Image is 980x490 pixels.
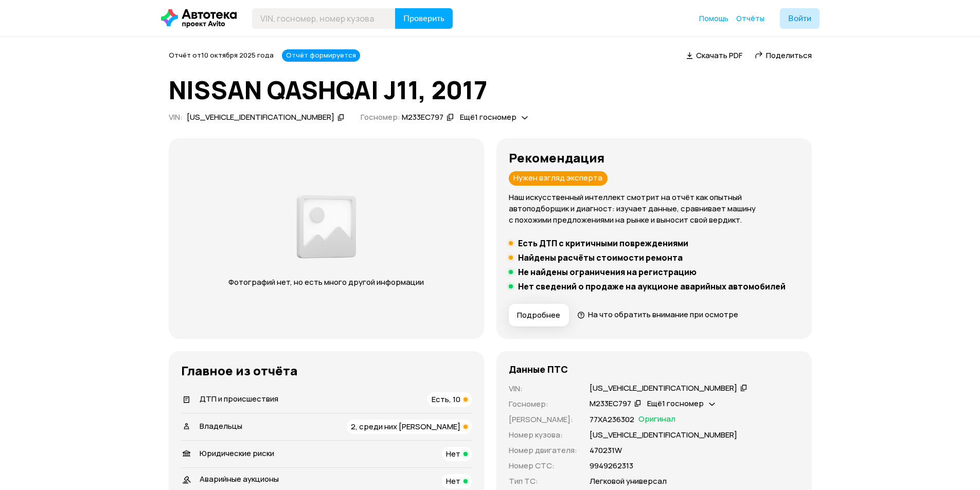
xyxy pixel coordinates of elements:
div: М233ЕС797 [402,112,443,123]
button: Войти [780,8,819,29]
p: Легковой универсал [590,476,667,487]
h4: Данные ПТС [509,364,568,375]
input: VIN, госномер, номер кузова [252,8,396,29]
p: [US_VEHICLE_IDENTIFICATION_NUMBER] [590,429,737,441]
span: VIN : [169,112,183,122]
p: 9949262313 [590,460,633,471]
h5: Есть ДТП с критичными повреждениями [518,238,688,248]
a: Отчёты [736,13,764,24]
p: [PERSON_NAME] : [509,414,577,425]
h5: Не найдены ограничения на регистрацию [518,267,697,277]
span: 2, среди них [PERSON_NAME] [351,421,460,432]
p: 77ХА236302 [590,414,634,425]
a: На что обратить внимание при осмотре [577,309,739,320]
span: На что обратить внимание при осмотре [588,309,738,320]
span: Есть, 10 [432,394,460,405]
h5: Найдены расчёты стоимости ремонта [518,252,683,263]
span: Юридические риски [200,448,274,459]
span: Поделиться [766,50,812,61]
h1: NISSAN QASHQAI J11, 2017 [169,76,812,104]
div: [US_VEHICLE_IDENTIFICATION_NUMBER] [590,383,737,394]
span: Проверить [403,14,444,23]
span: ДТП и происшествия [200,393,278,404]
img: 2a3f492e8892fc00.png [294,189,359,264]
span: Госномер: [361,112,400,122]
div: Отчёт формируется [282,49,360,62]
span: Ещё 1 госномер [460,112,516,122]
span: Нет [446,476,460,486]
span: Аварийные аукционы [200,474,279,484]
div: М233ЕС797 [590,398,631,409]
button: Подробнее [509,304,569,326]
p: VIN : [509,383,577,394]
p: Номер кузова : [509,429,577,441]
p: Номер СТС : [509,460,577,471]
span: Помощь [699,13,728,23]
h5: Нет сведений о продаже на аукционе аварийных автомобилей [518,281,786,292]
span: Отчёты [736,13,764,23]
p: Номер двигателя : [509,445,577,456]
span: Подробнее [517,310,560,320]
a: Поделиться [755,50,812,61]
span: Оригинал [638,414,675,425]
span: Владельцы [200,421,242,431]
p: 470231W [590,445,622,456]
p: Наш искусственный интеллект смотрит на отчёт как опытный автоподборщик и диагност: изучает данные... [509,192,799,226]
p: Фотографий нет, но есть много другой информации [219,277,434,288]
span: Войти [788,14,811,23]
h3: Рекомендация [509,151,799,165]
span: Ещё 1 госномер [647,398,704,409]
p: Госномер : [509,398,577,410]
span: Нет [446,448,460,459]
h3: Главное из отчёта [181,364,472,378]
button: Проверить [395,8,453,29]
span: Скачать PDF [696,50,742,61]
div: Нужен взгляд эксперта [509,171,608,186]
a: Скачать PDF [686,50,742,61]
p: Тип ТС : [509,476,577,487]
span: Отчёт от 10 октября 2025 года [169,50,274,60]
a: Помощь [699,13,728,24]
div: [US_VEHICLE_IDENTIFICATION_NUMBER] [187,112,334,123]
